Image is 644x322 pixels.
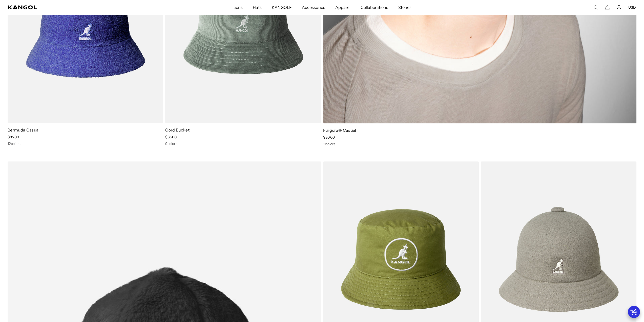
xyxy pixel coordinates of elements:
a: Bermuda Casual [8,127,39,132]
div: 12 colors [8,141,163,146]
a: Cord Bucket [165,127,190,132]
a: Kangol [8,5,154,9]
span: $85.00 [8,135,19,139]
a: Account [617,5,621,10]
button: USD [628,5,636,10]
summary: Search here [593,5,598,10]
span: $65.00 [165,135,177,139]
div: 9 colors [165,141,321,146]
a: Furgora® Casual [323,128,356,133]
div: 11 colors [323,142,637,146]
span: $80.00 [323,135,335,140]
button: Cart [605,5,610,10]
